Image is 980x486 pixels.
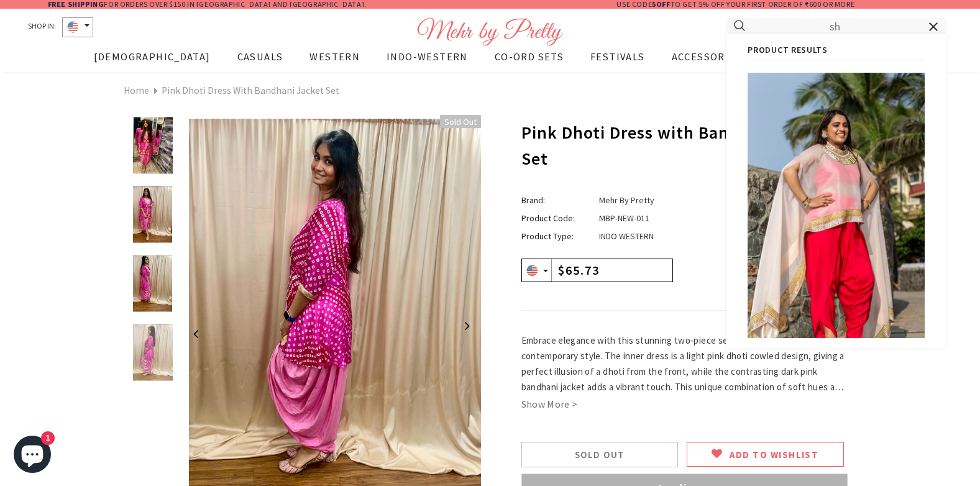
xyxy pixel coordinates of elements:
img: USD [525,264,539,278]
img: Pink Crape Dhoti Set With Cape [748,73,925,338]
span: Pink Dhoti Dress with Bandhani Jacket Set [162,83,339,99]
span: INDO WESTERN [599,231,654,242]
span: $65.73 [558,262,600,278]
img: Pink Dhoti Dress with Bandhani Jacket Set [130,186,173,243]
span: CASUALS [237,50,283,63]
img: Pink Dhoti Dress with Bandhani Jacket Set [130,117,173,174]
span: Embrace elegance with this stunning two-piece set that blends tradition with contemporary style. ... [521,334,845,439]
a: CASUALS [237,48,283,71]
label: Product Type: [521,229,594,243]
a: WESTERN [309,48,360,71]
span: ADD TO WISHLIST [730,448,819,462]
span: Pink Dhoti Dress with Bandhani Jacket Set [521,122,832,170]
span: INDO-WESTERN [387,50,468,63]
a: [DEMOGRAPHIC_DATA] [94,48,211,71]
a: CO-ORD SETS [495,48,564,71]
img: Pink Dhoti Dress with Bandhani Jacket Set [130,324,173,381]
span: CO-ORD SETS [495,50,564,63]
inbox-online-store-chat: Shopify online store chat [10,436,55,476]
span: SHOP IN: [28,17,56,37]
a: Home [124,83,149,99]
img: Logo Footer [417,17,563,46]
a: ACCESSORIES [672,48,742,71]
input: Search Site [746,12,894,39]
span: [DEMOGRAPHIC_DATA] [94,50,211,63]
img: Pink Dhoti Dress with Bandhani Jacket Set [130,255,173,312]
input: Sold Out [521,442,679,467]
label: Product Code: [521,211,594,225]
span: ACCESSORIES [672,50,742,63]
div: Product Results [748,43,925,60]
a: ADD TO WISHLIST [687,442,844,467]
span: MBP-NEW-011 [599,213,649,224]
span: WESTERN [309,50,360,63]
a: Mehr By Pretty [599,195,654,206]
a: Show More > [521,397,578,411]
span: FESTIVALS [590,50,645,63]
a: FESTIVALS [590,48,645,71]
a: INDO-WESTERN [387,48,468,71]
label: Brand: [521,193,594,207]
